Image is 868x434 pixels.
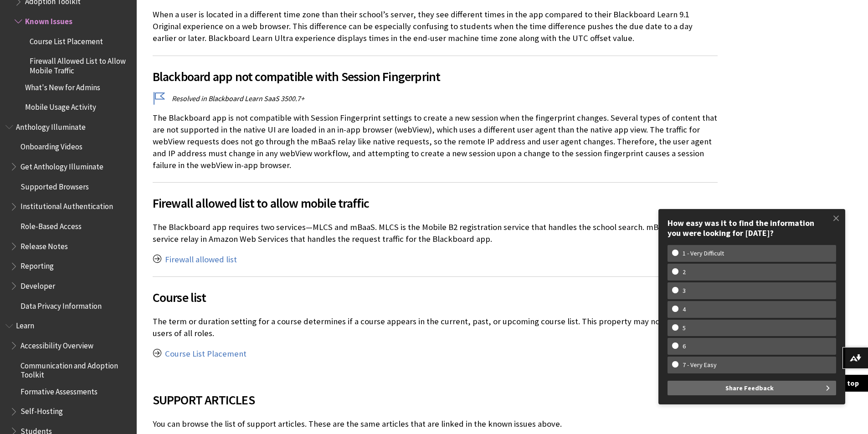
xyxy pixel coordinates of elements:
[21,338,93,350] span: Accessibility Overview
[21,358,130,379] span: Communication and Adoption Toolkit
[21,219,82,231] span: Role-Based Access
[672,324,696,332] w-span: 5
[165,348,247,359] a: Course List Placement
[21,278,55,291] span: Developer
[21,404,63,416] span: Self-Hosting
[153,288,718,307] span: Course list
[153,316,718,339] p: The term or duration setting for a course determines if a course appears in the current, past, or...
[668,381,836,395] button: Share Feedback
[16,119,86,132] span: Anthology Illuminate
[153,390,718,409] span: SUPPORT ARTICLES
[153,418,718,430] p: You can browse the list of support articles. These are the same articles that are linked in the k...
[25,14,72,26] span: Known Issues
[30,34,103,46] span: Course List Placement
[21,259,54,271] span: Reporting
[21,199,113,211] span: Institutional Authentication
[30,54,130,75] span: Firewall Allowed List to Allow Mobile Traffic
[153,67,718,86] span: Blackboard app not compatible with Session Fingerprint
[672,287,696,295] w-span: 3
[153,221,718,245] p: The Blackboard app requires two services—MLCS and mBaaS. MLCS is the Mobile B2 registration servi...
[21,239,68,251] span: Release Notes
[672,250,734,257] w-span: 1 - Very Difficult
[153,93,718,103] p: Resolved in Blackboard Learn SaaS 3500.7+
[672,268,696,276] w-span: 2
[153,9,718,45] p: When a user is located in a different time zone than their school’s server, they see different ti...
[153,112,718,172] p: The Blackboard app is not compatible with Session Fingerprint settings to create a new session wh...
[21,159,103,171] span: Get Anthology Illuminate
[725,381,774,395] span: Share Feedback
[672,306,696,313] w-span: 4
[25,80,100,92] span: What's New for Admins
[21,384,98,396] span: Formative Assessments
[5,119,131,314] nav: Book outline for Anthology Illuminate
[21,139,82,152] span: Onboarding Videos
[165,254,237,265] a: Firewall allowed list
[21,298,102,311] span: Data Privacy Information
[25,99,96,112] span: Mobile Usage Activity
[672,342,696,350] w-span: 6
[672,361,727,369] w-span: 7 - Very Easy
[153,194,718,213] span: Firewall allowed list to allow mobile traffic
[21,179,89,191] span: Supported Browsers
[668,218,836,238] div: How easy was it to find the information you were looking for [DATE]?
[16,318,34,331] span: Learn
